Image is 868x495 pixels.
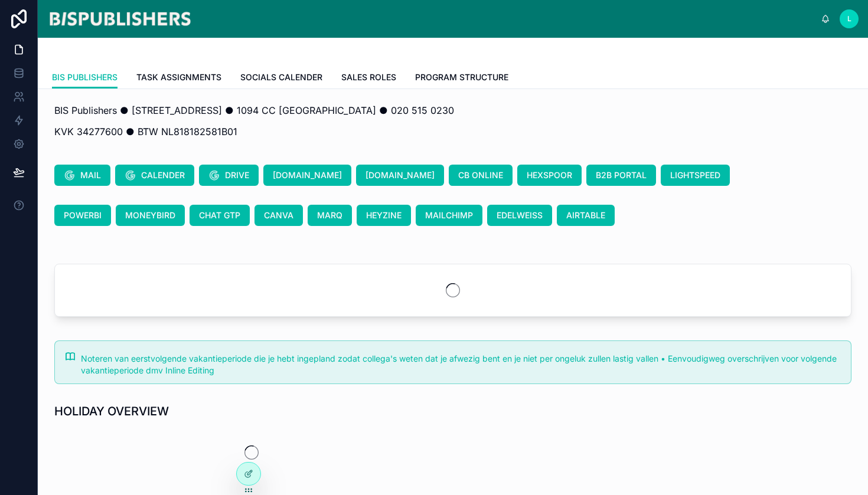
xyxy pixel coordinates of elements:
span: MAIL [80,169,101,181]
button: HEYZINE [357,205,411,226]
p: KVK 34277600 ● BTW NL818182581B01 [54,124,851,139]
a: BIS PUBLISHERS [52,67,118,89]
span: TASK ASSIGNMENTS [136,71,221,83]
span: B2B PORTAL [596,169,647,181]
span: POWERBI [64,209,102,221]
img: App logo [47,9,192,28]
span: BIS PUBLISHERS [52,71,118,83]
a: PROGRAM STRUCTURE [415,67,508,90]
button: MAIL [54,165,110,186]
button: HEXSPOOR [517,165,582,186]
span: [DOMAIN_NAME] [366,169,435,181]
span: PROGRAM STRUCTURE [415,71,508,83]
span: CALENDER [141,169,185,181]
button: B2B PORTAL [586,165,656,186]
span: HEYZINE [366,209,402,221]
span: DRIVE [225,169,249,181]
button: MONEYBIRD [116,205,185,226]
h1: HOLIDAY OVERVIEW [54,403,169,419]
span: CB ONLINE [458,169,503,181]
a: TASK ASSIGNMENTS [136,67,221,90]
button: CHAT GTP [190,205,250,226]
span: LIGHTSPEED [670,169,720,181]
span: AIRTABLE [566,209,605,221]
span: CHAT GTP [199,209,240,221]
button: POWERBI [54,205,111,226]
span: MONEYBIRD [125,209,175,221]
button: AIRTABLE [557,205,615,226]
button: CB ONLINE [449,165,513,186]
span: Noteren van eerstvolgende vakantieperiode die je hebt ingepland zodat collega's weten dat je afwe... [81,353,837,375]
span: HEXSPOOR [527,169,572,181]
button: EDELWEISS [487,205,552,226]
a: SOCIALS CALENDER [240,67,322,90]
span: L [847,14,851,24]
button: LIGHTSPEED [661,165,730,186]
button: CANVA [254,205,303,226]
span: SALES ROLES [341,71,396,83]
button: CALENDER [115,165,194,186]
span: CANVA [264,209,293,221]
div: scrollable content [202,17,821,21]
button: DRIVE [199,165,259,186]
a: SALES ROLES [341,67,396,90]
p: BIS Publishers ● [STREET_ADDRESS] ● 1094 CC [GEOGRAPHIC_DATA] ● 020 515 0230 [54,103,851,117]
span: [DOMAIN_NAME] [273,169,342,181]
span: SOCIALS CALENDER [240,71,322,83]
button: MARQ [308,205,352,226]
span: MARQ [317,209,342,221]
button: [DOMAIN_NAME] [263,165,351,186]
span: MAILCHIMP [425,209,473,221]
button: MAILCHIMP [416,205,482,226]
button: [DOMAIN_NAME] [356,165,444,186]
div: Noteren van eerstvolgende vakantieperiode die je hebt ingepland zodat collega's weten dat je afwe... [81,353,841,376]
span: EDELWEISS [497,209,543,221]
